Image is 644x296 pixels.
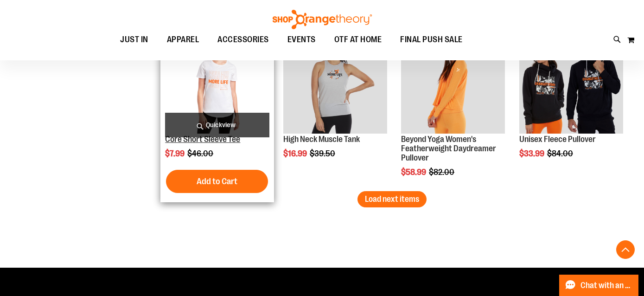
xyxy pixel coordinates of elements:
[580,281,633,290] span: Chat with an Expert
[519,149,546,158] span: $33.99
[120,29,148,50] span: JUST IN
[400,29,463,50] span: FINAL PUSH SALE
[283,30,387,135] a: Product image for High Neck Muscle Tank
[271,10,373,29] img: Shop Orangetheory
[217,29,269,50] span: ACCESSORIES
[165,30,269,134] img: Product image for Core Short Sleeve Tee
[167,29,199,50] span: APPAREL
[287,29,316,50] span: EVENTS
[401,30,505,134] img: Product image for Beyond Yoga Womens Featherweight Daydreamer Pullover
[165,113,269,137] a: Quickview
[401,30,505,135] a: Product image for Beyond Yoga Womens Featherweight Daydreamer PulloverSALE
[158,29,209,51] a: APPAREL
[166,170,268,193] button: Add to Cart
[334,29,382,50] span: OTF AT HOME
[278,29,325,51] a: EVENTS
[519,30,623,134] img: Product image for Unisex Fleece Pullover
[401,167,427,177] span: $58.99
[519,30,623,135] a: Product image for Unisex Fleece PulloverSALE
[283,149,308,158] span: $16.99
[165,135,240,144] a: Core Short Sleeve Tee
[401,135,496,162] a: Beyond Yoga Women's Featherweight Daydreamer Pullover
[283,135,360,144] a: High Neck Muscle Tank
[197,176,237,187] span: Add to Cart
[165,30,269,135] a: Product image for Core Short Sleeve Tee
[429,167,456,177] span: $82.00
[396,25,510,200] div: product
[547,149,574,158] span: $84.00
[365,194,419,204] span: Load next items
[283,30,387,134] img: Product image for High Neck Muscle Tank
[111,29,158,51] a: JUST IN
[279,25,392,182] div: product
[187,149,215,158] span: $46.00
[519,135,596,144] a: Unisex Fleece Pullover
[357,191,427,207] button: Load next items
[616,240,635,259] button: Back To Top
[391,29,472,50] a: FINAL PUSH SALE
[208,29,278,51] a: ACCESSORIES
[559,275,639,296] button: Chat with an Expert
[515,25,628,182] div: product
[165,149,186,158] span: $7.99
[160,25,274,202] div: product
[310,149,337,158] span: $39.50
[325,29,391,51] a: OTF AT HOME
